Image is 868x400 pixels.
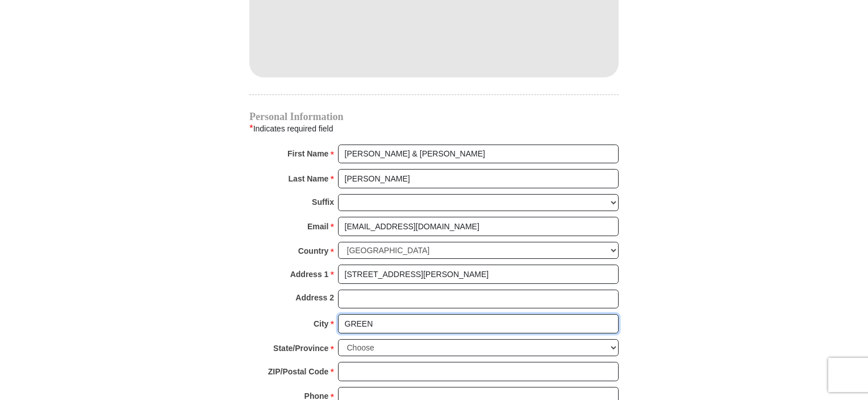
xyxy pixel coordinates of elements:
[290,266,329,282] strong: Address 1
[314,316,328,332] strong: City
[307,218,328,234] strong: Email
[295,290,334,306] strong: Address 2
[249,121,619,136] div: Indicates required field
[249,112,619,121] h4: Personal Information
[268,364,329,380] strong: ZIP/Postal Code
[273,340,328,356] strong: State/Province
[298,243,329,259] strong: Country
[287,146,328,162] strong: First Name
[312,194,334,210] strong: Suffix
[289,171,329,187] strong: Last Name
